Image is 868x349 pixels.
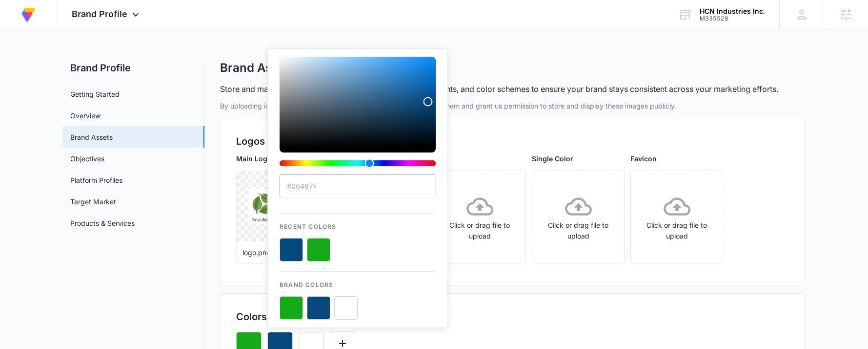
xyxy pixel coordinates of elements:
[433,153,526,164] p: Icon
[20,6,37,23] img: Volusion
[280,160,436,166] div: Hue
[242,247,323,258] p: logo.png
[70,110,101,121] a: Overview
[236,134,789,149] h2: Logos
[700,15,765,22] div: account id
[280,214,436,231] p: Recent Colors
[70,218,135,228] a: Products & Services
[532,171,624,263] span: Click or drag file to upload
[220,61,295,75] h1: Brand Assets
[280,174,436,197] input: color-picker-input
[280,272,436,289] p: Brand Colors
[236,153,329,164] p: Main Logo
[434,171,525,263] span: Click or drag file to upload
[62,61,204,75] h2: Brand Profile
[630,153,723,164] p: Favicon
[434,193,525,241] div: Click or drag file to upload
[280,57,436,147] div: Color
[236,309,267,324] h2: Colors
[280,57,436,174] div: color-picker
[220,101,806,111] p: By uploading images, you confirm that you have the legal right to use them and grant us permissio...
[532,153,625,164] p: Single Color
[220,83,778,95] p: Store and manage essential brand guidelines such as logos, fonts, and color schemes to ensure you...
[70,196,116,207] a: Target Market
[532,193,624,241] div: Click or drag file to upload
[631,171,723,263] span: Click or drag file to upload
[70,132,113,142] a: Brand Assets
[70,153,104,164] a: Objectives
[700,7,765,15] div: account name
[70,175,122,185] a: Platform Profiles
[72,9,127,19] span: Brand Profile
[631,193,723,241] div: Click or drag file to upload
[248,189,317,224] img: User uploaded logo
[280,57,436,320] div: color-picker-container
[70,89,120,99] a: Getting Started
